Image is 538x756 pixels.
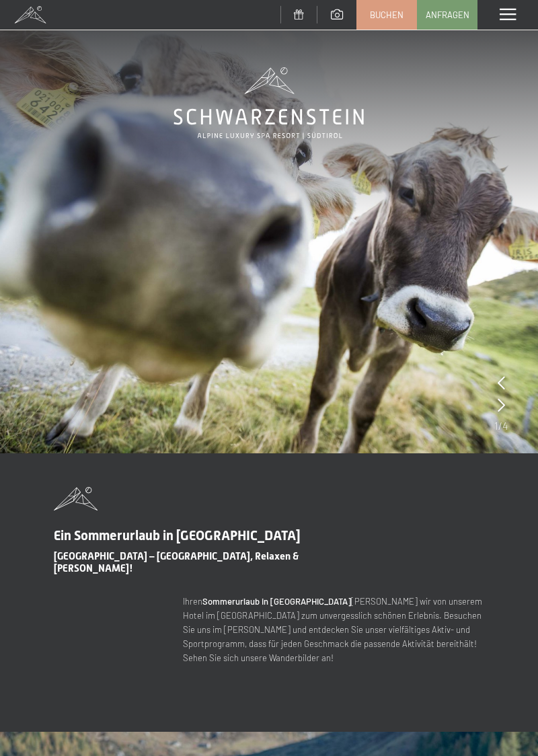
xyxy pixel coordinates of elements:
span: / [498,418,502,433]
span: Buchen [370,9,403,21]
span: Ein Sommerurlaub in [GEOGRAPHIC_DATA] [54,527,301,543]
a: Anfragen [418,1,477,29]
span: Anfragen [426,9,469,21]
a: Buchen [357,1,416,29]
span: 4 [502,418,508,433]
span: 1 [494,418,498,433]
span: [GEOGRAPHIC_DATA] – [GEOGRAPHIC_DATA], Relaxen & [PERSON_NAME]! [54,550,299,574]
strong: Sommerurlaub in [GEOGRAPHIC_DATA] [202,596,351,607]
p: Ihren [PERSON_NAME] wir von unserem Hotel im [GEOGRAPHIC_DATA] zum unvergesslich schönen Erlebnis... [183,595,484,665]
